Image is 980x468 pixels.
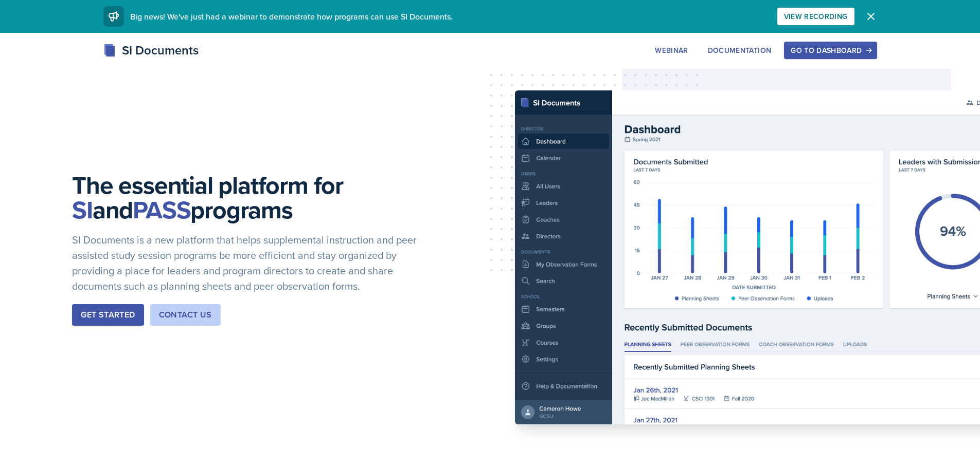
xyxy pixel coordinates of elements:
div: SI Documents [103,41,199,60]
div: View Recording [784,12,848,21]
button: Webinar [648,42,694,59]
button: View Recording [777,8,854,25]
button: Get Started [72,304,144,326]
button: Contact Us [150,304,221,326]
div: Get Started [81,309,135,321]
button: Documentation [701,42,778,59]
div: Contact Us [159,309,212,321]
div: Documentation [708,46,772,54]
span: Big news! We've just had a webinar to demonstrate how programs can use SI Documents. [130,11,453,22]
button: Go to Dashboard [784,42,877,59]
div: Go to Dashboard [791,46,870,54]
div: Webinar [655,46,688,54]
